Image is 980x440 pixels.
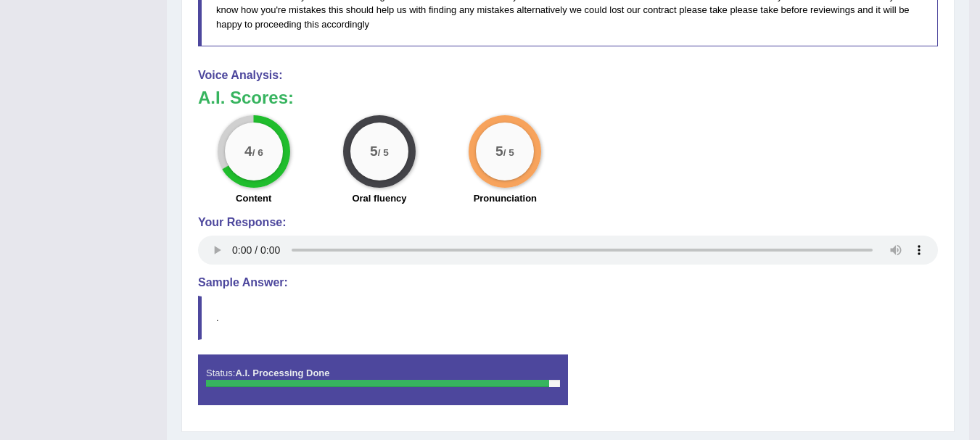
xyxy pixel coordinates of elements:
div: Status: [198,354,568,405]
small: / 6 [252,147,263,158]
b: A.I. Scores: [198,88,294,107]
h4: Your Response: [198,216,938,229]
small: / 5 [503,147,514,158]
big: 5 [495,143,503,159]
h4: Sample Answer: [198,276,938,289]
label: Pronunciation [474,191,537,205]
small: / 5 [378,147,389,158]
strong: A.I. Processing Done [235,368,329,378]
h4: Voice Analysis: [198,69,938,82]
label: Content [236,191,271,205]
label: Oral fluency [352,191,406,205]
big: 4 [244,143,252,159]
big: 5 [370,143,378,159]
blockquote: . [198,296,938,340]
